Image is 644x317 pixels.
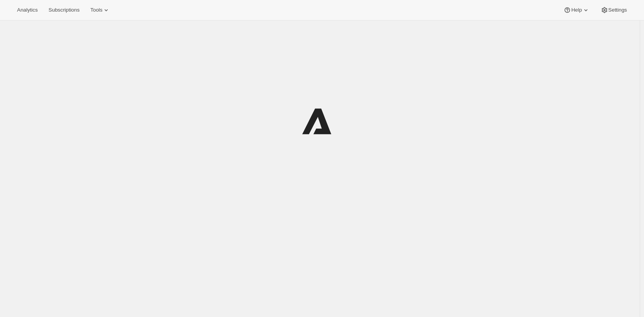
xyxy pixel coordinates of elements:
[86,5,115,15] button: Tools
[44,5,84,15] button: Subscriptions
[17,7,38,13] span: Analytics
[90,7,102,13] span: Tools
[596,5,632,15] button: Settings
[608,7,627,13] span: Settings
[559,5,594,15] button: Help
[12,5,42,15] button: Analytics
[48,7,79,13] span: Subscriptions
[571,7,582,13] span: Help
